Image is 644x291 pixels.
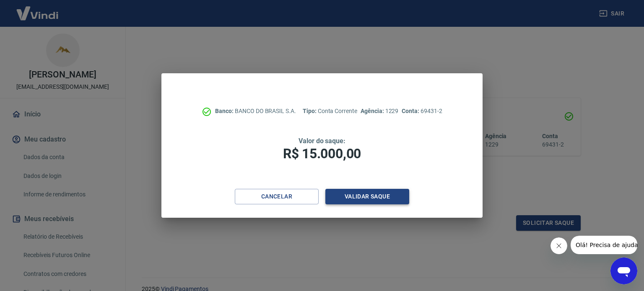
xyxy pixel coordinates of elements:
[283,146,361,162] span: R$ 15.000,00
[571,236,637,254] iframe: Mensagem da empresa
[551,237,567,254] iframe: Fechar mensagem
[303,107,357,116] p: Conta Corrente
[299,137,345,145] span: Valor do saque:
[215,107,296,116] p: BANCO DO BRASIL S.A.
[235,189,319,204] button: Cancelar
[361,108,385,114] span: Agência:
[402,107,442,116] p: 69431-2
[325,189,409,204] button: Validar saque
[402,108,421,114] span: Conta:
[610,258,637,284] iframe: Botão para abrir a janela de mensagens
[303,108,318,114] span: Tipo:
[361,107,398,116] p: 1229
[5,6,70,13] span: Olá! Precisa de ajuda?
[215,108,235,114] span: Banco:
